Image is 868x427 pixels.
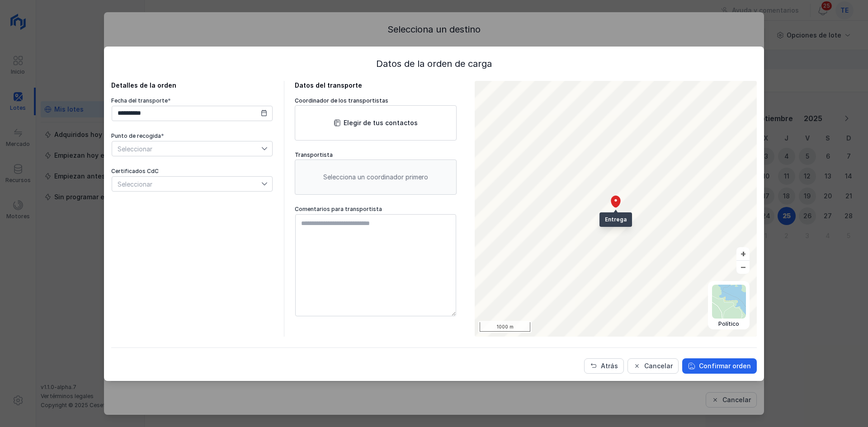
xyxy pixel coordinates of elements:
div: Datos del transporte [295,81,457,90]
button: Atrás [584,358,624,374]
div: Coordinador de los transportistas [295,97,457,104]
div: Atrás [601,361,618,371]
div: Confirmar orden [699,361,751,371]
div: Político [712,320,746,328]
div: Fecha del transporte [111,97,273,104]
img: political.webp [712,285,746,319]
button: – [736,261,750,274]
div: Detalles de la orden [111,81,273,90]
button: Confirmar orden [682,358,757,374]
div: Comentarios para transportista [295,206,457,213]
div: Punto de recogida [111,132,273,140]
div: Certificados CdC [111,168,273,175]
div: Seleccionar [112,177,154,191]
div: Selecciona un coordinador primero [295,160,457,195]
button: Cancelar [627,358,679,374]
div: Elegir de tus contactos [344,118,418,127]
div: Cancelar [644,361,673,371]
div: Datos de la orden de carga [111,57,757,70]
div: Transportista [295,151,457,159]
button: + [736,247,750,260]
span: Seleccionar [112,141,261,156]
